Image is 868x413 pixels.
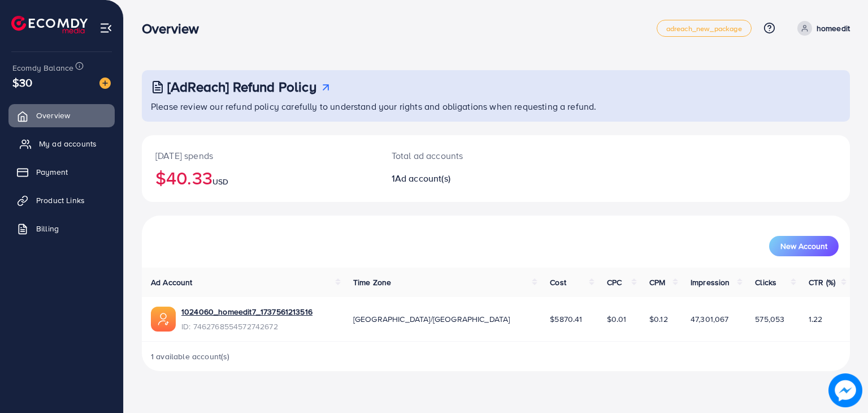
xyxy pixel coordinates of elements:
[607,277,622,288] span: CPC
[99,78,111,89] img: image
[212,176,228,187] span: USD
[666,25,742,32] span: adreach_new_package
[181,306,313,317] a: 1024060_homeedit7_1737561213516
[392,149,541,162] p: Total ad accounts
[649,277,665,288] span: CPM
[550,277,566,288] span: Cost
[353,277,391,288] span: Time Zone
[657,20,752,37] a: adreach_new_package
[649,313,668,325] span: $0.12
[151,307,176,332] img: ic-ads-acc.e4c84228.svg
[832,377,859,404] img: image
[155,167,364,188] h2: $40.33
[8,189,115,212] a: Product Links
[755,277,776,288] span: Clicks
[793,21,850,36] a: homeedit
[8,161,115,183] a: Payment
[151,351,230,362] span: 1 available account(s)
[151,100,843,113] p: Please review our refund policy carefully to understand your rights and obligations when requesti...
[809,277,835,288] span: CTR (%)
[151,277,193,288] span: Ad Account
[12,74,32,91] span: $30
[39,138,97,149] span: My ad accounts
[353,313,510,325] span: [GEOGRAPHIC_DATA]/[GEOGRAPHIC_DATA]
[8,104,115,127] a: Overview
[550,313,582,325] span: $5870.41
[36,223,59,234] span: Billing
[12,62,73,74] span: Ecomdy Balance
[8,132,115,155] a: My ad accounts
[817,21,850,35] p: homeedit
[99,21,112,35] img: menu
[36,166,68,178] span: Payment
[36,110,70,121] span: Overview
[607,313,627,325] span: $0.01
[691,277,730,288] span: Impression
[167,79,316,95] h3: [AdReach] Refund Policy
[8,217,115,240] a: Billing
[780,242,827,250] span: New Account
[11,16,88,33] img: logo
[392,173,541,184] h2: 1
[691,313,729,325] span: 47,301,067
[755,313,784,325] span: 575,053
[36,195,85,206] span: Product Links
[809,313,823,325] span: 1.22
[155,149,364,162] p: [DATE] spends
[142,20,208,37] h3: Overview
[769,236,839,256] button: New Account
[395,172,450,184] span: Ad account(s)
[181,321,313,332] span: ID: 7462768554572742672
